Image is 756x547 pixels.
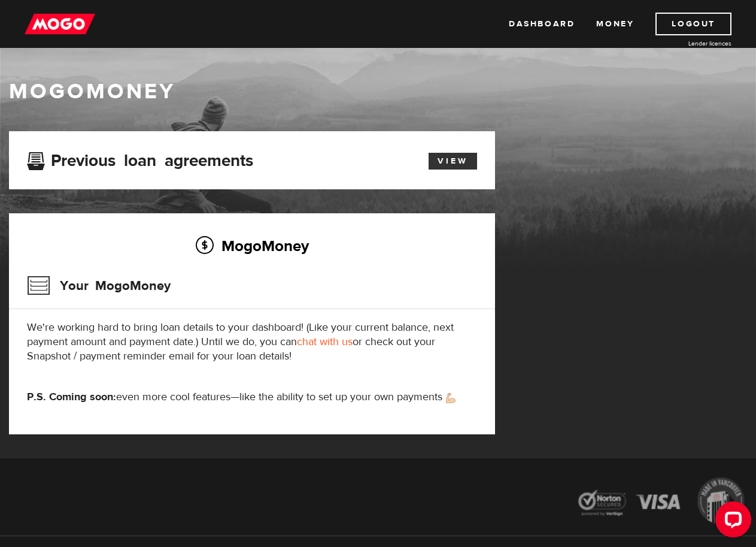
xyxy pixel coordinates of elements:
p: We're working hard to bring loan details to your dashboard! (Like your current balance, next paym... [27,321,477,364]
a: chat with us [297,335,353,349]
a: View [429,153,477,170]
iframe: LiveChat chat widget [706,497,756,547]
p: even more cool features—like the ability to set up your own payments [27,390,477,404]
strong: P.S. Coming soon: [27,390,116,404]
img: legal-icons-92a2ffecb4d32d839781d1b4e4802d7b.png [567,469,756,536]
img: strong arm emoji [446,393,456,403]
a: Lender licences [642,39,731,48]
h3: Previous loan agreements [27,151,253,167]
a: Dashboard [509,13,575,35]
img: mogo_logo-11ee424be714fa7cbb0f0f49df9e16ec.png [25,13,95,35]
h2: MogoMoney [27,233,477,258]
a: Logout [655,13,731,35]
h1: MogoMoney [9,79,747,104]
a: Money [596,13,634,35]
h3: Your MogoMoney [27,270,171,301]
